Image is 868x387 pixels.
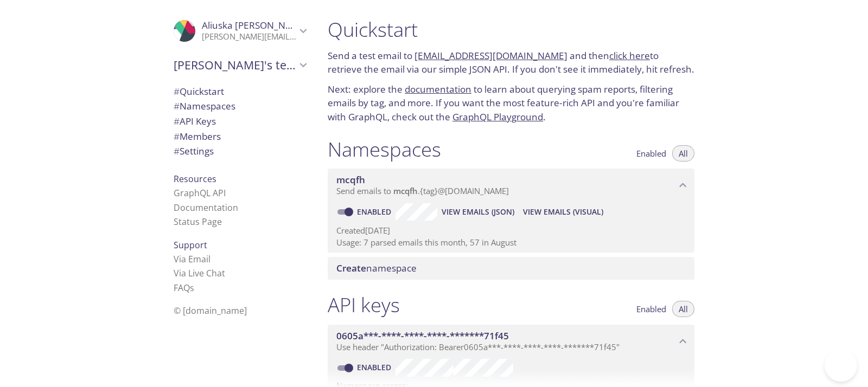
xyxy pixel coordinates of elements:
span: # [174,85,180,98]
p: Send a test email to and then to retrieve the email via our simple JSON API. If you don't see it ... [328,49,694,76]
div: mcqfh namespace [328,169,694,202]
div: Members [165,129,315,144]
span: s [190,282,194,294]
span: Resources [174,173,216,185]
button: View Emails (Visual) [519,203,608,221]
span: View Emails (JSON) [442,205,514,218]
a: Status Page [174,216,222,228]
span: View Emails (Visual) [523,205,603,218]
span: Members [174,130,221,143]
div: Aliuska's team [165,51,315,79]
p: [PERSON_NAME][EMAIL_ADDRESS][DOMAIN_NAME] [202,31,296,42]
div: Create namespace [328,257,694,280]
span: # [174,115,180,127]
a: documentation [405,83,471,95]
button: View Emails (JSON) [437,203,519,221]
span: mcqfh [336,173,365,186]
span: namespace [336,262,417,274]
a: FAQ [174,282,194,294]
p: Usage: 7 parsed emails this month, 57 in August [336,237,686,248]
span: API Keys [174,115,216,127]
span: Support [174,239,207,251]
span: Aliuska [PERSON_NAME] [202,19,308,31]
a: GraphQL Playground [452,111,543,123]
button: Enabled [630,301,673,317]
iframe: Help Scout Beacon - Open [825,349,857,382]
div: API Keys [165,114,315,129]
a: Documentation [174,202,238,214]
a: Via Live Chat [174,267,225,279]
h1: Quickstart [328,17,694,42]
span: [PERSON_NAME]'s team [174,57,296,73]
span: Settings [174,145,214,157]
p: Created [DATE] [336,225,686,236]
span: # [174,130,180,143]
span: # [174,145,180,157]
span: # [174,100,180,112]
button: All [672,145,694,162]
div: Team Settings [165,144,315,159]
span: © [DOMAIN_NAME] [174,305,247,317]
div: Namespaces [165,99,315,114]
span: Quickstart [174,85,224,98]
a: Enabled [355,207,395,217]
a: [EMAIL_ADDRESS][DOMAIN_NAME] [414,49,567,62]
h1: Namespaces [328,137,441,162]
div: Aliuska Dominguez [165,13,315,49]
h1: API keys [328,293,400,317]
p: Next: explore the to learn about querying spam reports, filtering emails by tag, and more. If you... [328,82,694,124]
button: Enabled [630,145,673,162]
button: All [672,301,694,317]
div: Quickstart [165,84,315,99]
span: Namespaces [174,100,235,112]
a: GraphQL API [174,187,226,199]
span: mcqfh [393,185,418,196]
a: click here [609,49,650,62]
a: Via Email [174,253,210,265]
a: Enabled [355,362,395,372]
span: Send emails to . {tag} @[DOMAIN_NAME] [336,185,509,196]
span: Create [336,262,366,274]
